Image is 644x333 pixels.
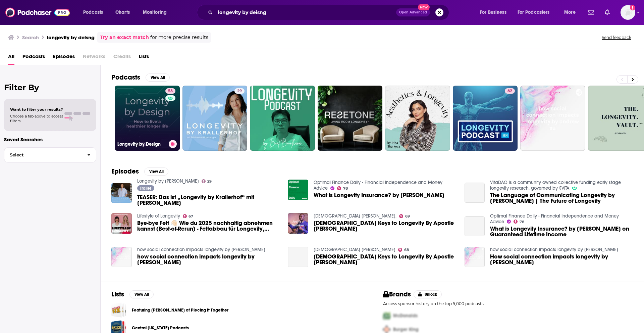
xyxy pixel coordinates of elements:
[115,86,180,151] a: 58Longevity by Design
[490,192,633,204] a: The Language of Communicating Longevity ​by VitaDAO | The Future of Longevity
[393,313,418,319] span: McDonalds
[288,180,308,200] a: What is Longevity Insurance? by Jeff Rose
[399,11,427,14] span: Open Advanced
[117,141,166,147] h3: Longevity by Design
[288,213,308,234] img: Biblical Keys to Longevity By Apostle Joshua Selman Nimmak
[465,247,485,267] a: How social connection impacts longevity by Andrew Su
[490,226,633,237] span: What is Longevity Insurance? by [PERSON_NAME] on Guaranteed Lifetime Income
[132,306,228,314] a: Featuring [PERSON_NAME] of Piecing It Together
[144,168,168,176] button: View All
[490,226,633,237] a: What is Longevity Insurance? by Jeff Rose on Guaranteed Lifetime Income
[396,8,430,16] button: Open AdvancedNew
[146,74,170,82] button: View All
[314,254,457,265] a: Biblical Keys to Longevity By Apostle Joshua Selman Nimmak
[140,186,151,190] span: Trailer
[215,7,396,18] input: Search podcasts, credits, & more...
[83,8,103,17] span: Podcasts
[314,247,395,252] a: Apostle Joshua Selman
[314,180,442,191] a: Optimal Finance Daily - Financial Independence and Money Advice
[111,7,134,18] a: Charts
[83,51,105,65] span: Networks
[314,213,396,219] a: Apostle Joshua Selman.
[288,247,308,267] a: Biblical Keys to Longevity By Apostle Joshua Selman Nimmak
[343,187,348,190] span: 78
[111,302,126,318] a: Featuring David Rosen of Piecing It Together
[4,136,96,143] p: Saved Searches
[53,51,75,65] a: Episodes
[418,4,430,10] span: New
[630,5,635,10] svg: Add a profile image
[111,167,168,176] a: EpisodesView All
[137,178,199,184] a: Longevity by Krallerhof
[182,86,248,151] a: 29
[189,215,193,218] span: 67
[113,51,131,65] span: Credits
[10,114,63,123] span: Choose a tab above to access filters.
[564,8,576,17] span: More
[78,7,112,18] button: open menu
[314,220,457,232] a: Biblical Keys to Longevity By Apostle Joshua Selman Nimmak
[514,220,524,224] a: 78
[507,88,512,95] span: 62
[165,88,175,94] a: 58
[414,290,442,298] button: Unlock
[621,5,635,20] button: Show profile menu
[513,7,559,18] button: open menu
[404,248,409,251] span: 68
[621,5,635,20] span: Logged in as jgarciaampr
[314,192,444,198] span: What is Longevity Insurance? by [PERSON_NAME]
[490,254,633,265] span: How social connection impacts longevity by [PERSON_NAME]
[207,180,212,183] span: 29
[137,254,280,265] span: how social connection impacts longevity by [PERSON_NAME]
[490,213,619,225] a: Optimal Finance Daily - Financial Independence and Money Advice
[337,186,348,190] a: 78
[4,153,82,157] span: Select
[168,88,173,95] span: 58
[8,51,14,65] a: All
[47,34,95,41] h3: longevity by deisng
[111,290,124,298] h2: Lists
[111,213,132,234] img: Bye-bye Fett 👋🏻 Wie du 2025 nachhaltig abnehmen kannst (Best-of-Rerun) - Fettabbau für Longevity,...
[183,214,194,218] a: 67
[490,180,621,191] a: VitaDAO is a community owned collective funding early stage longevity research, governed by $VITA
[399,214,410,218] a: 69
[393,327,419,332] span: Burger King
[4,83,96,92] h2: Filter By
[5,6,70,19] img: Podchaser - Follow, Share and Rate Podcasts
[139,51,149,65] span: Lists
[314,254,457,265] span: [DEMOGRAPHIC_DATA] Keys to Longevity By Apostle [PERSON_NAME]
[475,7,515,18] button: open menu
[465,216,485,237] a: What is Longevity Insurance? by Jeff Rose on Guaranteed Lifetime Income
[137,254,280,265] a: how social connection impacts longevity by andrew su
[585,7,597,18] a: Show notifications dropdown
[150,34,208,41] span: for more precise results
[621,5,635,20] img: User Profile
[602,7,612,18] a: Show notifications dropdown
[453,86,518,151] a: 62
[111,183,132,203] img: TEASER: Das ist „Longevity by Krallerhof“ mit Michaela Altenberger
[4,147,96,162] button: Select
[137,213,180,219] a: Lifestyle of Longevity
[111,247,132,267] img: how social connection impacts longevity by andrew su
[600,35,633,40] button: Send feedback
[22,51,45,65] a: Podcasts
[137,220,280,232] a: Bye-bye Fett 👋🏻 Wie du 2025 nachhaltig abnehmen kannst (Best-of-Rerun) - Fettabbau für Longevity,...
[111,167,139,176] h2: Episodes
[22,34,39,41] h3: Search
[234,88,245,94] a: 29
[100,34,149,41] a: Try an exact match
[138,7,175,18] button: open menu
[490,192,633,204] span: The Language of Communicating Longevity ​by [PERSON_NAME] | The Future of Longevity
[380,309,393,323] img: First Pro Logo
[115,8,130,17] span: Charts
[383,290,411,298] h2: Brands
[314,192,444,198] a: What is Longevity Insurance? by Jeff Rose
[490,247,618,252] a: how social connection impacts longevity by andrew su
